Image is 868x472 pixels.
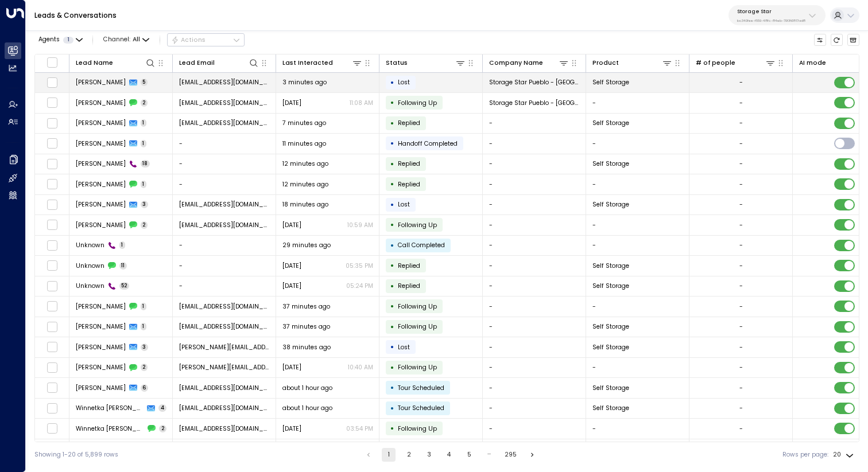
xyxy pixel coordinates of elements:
[483,174,586,194] td: -
[390,197,394,212] div: •
[76,424,145,433] span: Winnetka Thibodeaux
[398,282,420,290] span: Replied
[282,302,330,311] span: 37 minutes ago
[171,36,206,44] div: Actions
[76,200,126,209] span: Gloria Trevino
[390,319,394,334] div: •
[398,99,437,107] span: Following Up
[386,58,408,68] div: Status
[167,33,245,47] button: Actions
[282,404,332,412] span: about 1 hour ago
[592,322,629,331] span: Self Storage
[390,360,394,375] div: •
[282,221,301,229] span: Aug 17, 2025
[46,158,57,169] span: Toggle select row
[398,180,420,189] span: Replied
[119,241,126,249] span: 1
[76,262,104,270] span: Unknown
[592,58,619,68] div: Product
[390,380,394,395] div: •
[282,119,326,127] span: 7 minutes ago
[739,200,743,209] div: -
[390,217,394,232] div: •
[361,448,540,462] nav: pagination navigation
[739,262,743,270] div: -
[739,78,743,87] div: -
[76,139,126,148] span: Ronald
[398,159,420,168] span: Replied
[422,448,436,462] button: Go to page 3
[814,34,827,46] button: Customize
[398,302,437,311] span: Following Up
[782,450,828,459] label: Rows per page:
[179,119,270,127] span: rlsmith6428@gmail.com
[739,159,743,168] div: -
[141,344,149,351] span: 3
[739,322,743,331] div: -
[34,450,118,459] div: Showing 1-20 of 5,899 rows
[739,180,743,189] div: -
[100,34,153,46] button: Channel:All
[100,34,153,46] span: Channel:
[696,58,735,68] div: # of people
[483,378,586,398] td: -
[76,58,113,68] div: Lead Name
[282,58,333,68] div: Last Interacted
[46,383,57,393] span: Toggle select row
[739,343,743,352] div: -
[76,282,104,290] span: Unknown
[282,262,301,270] span: Aug 21, 2025
[282,322,330,331] span: 37 minutes ago
[282,343,331,352] span: 38 minutes ago
[592,57,673,68] div: Product
[382,448,396,462] button: page 1
[390,258,394,273] div: •
[489,78,580,87] span: Storage Star Pueblo - Eagleridge
[34,10,117,20] a: Leads & Conversations
[483,399,586,419] td: -
[586,236,689,256] td: -
[141,303,147,310] span: 1
[483,114,586,134] td: -
[592,200,629,209] span: Self Storage
[398,78,410,87] span: Lost
[483,337,586,357] td: -
[348,363,373,372] p: 10:40 AM
[179,200,270,209] span: gloriatrevino137@gmail.com
[76,241,104,249] span: Unknown
[133,36,140,43] span: All
[76,343,126,352] span: Katie Velasquez
[728,5,826,25] button: Storage Starbc340fee-f559-48fc-84eb-70f3f6817ad8
[398,322,437,331] span: Following Up
[489,58,543,68] div: Company Name
[390,421,394,436] div: •
[483,256,586,276] td: -
[398,384,444,392] span: Tour Scheduled
[282,57,363,68] div: Last Interacted
[76,57,156,68] div: Lead Name
[390,75,394,90] div: •
[46,138,57,149] span: Toggle select row
[173,256,276,276] td: -
[282,78,327,87] span: 3 minutes ago
[346,262,373,270] p: 05:35 PM
[179,384,270,392] span: joaquin44.jg@gmail.com
[739,424,743,433] div: -
[502,448,519,462] button: Go to page 295
[282,180,328,189] span: 12 minutes ago
[483,154,586,174] td: -
[592,78,629,87] span: Self Storage
[739,221,743,229] div: -
[179,302,270,311] span: chrisjdesanty@gmail.com
[173,276,276,297] td: -
[586,134,689,154] td: -
[119,262,127,270] span: 11
[282,384,332,392] span: about 1 hour ago
[76,159,126,168] span: Ronald Nielsen
[386,57,466,68] div: Status
[141,140,147,147] span: 1
[462,448,476,462] button: Go to page 5
[46,423,57,434] span: Toggle select row
[159,425,166,432] span: 2
[76,221,126,229] span: Gloria Trevino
